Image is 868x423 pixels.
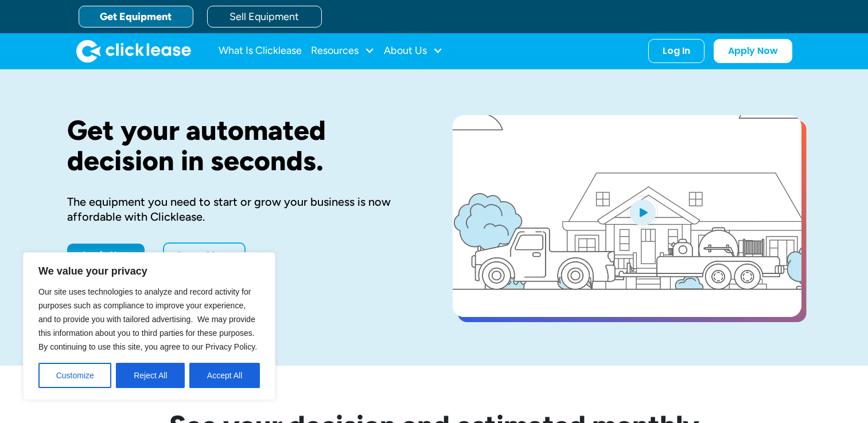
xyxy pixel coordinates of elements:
h1: Get your automated decision in seconds. [67,115,416,176]
div: We value your privacy [23,252,275,400]
a: home [76,40,191,62]
div: About Us [384,40,443,62]
a: Get Equipment [79,6,193,28]
a: What Is Clicklease [219,40,302,62]
img: Blue play button logo on a light blue circular background [627,196,658,228]
div: Log In [663,45,690,57]
button: Accept All [189,363,260,388]
div: The equipment you need to start or grow your business is now affordable with Clicklease. [67,194,416,224]
a: Learn More [163,242,246,268]
span: Our site uses technologies to analyze and record activity for purposes such as compliance to impr... [38,287,257,351]
a: open lightbox [453,115,801,317]
a: Apply Now [67,244,145,267]
button: Reject All [116,363,185,388]
img: Clicklease logo [76,40,191,62]
a: Sell Equipment [207,6,322,28]
p: We value your privacy [38,264,260,278]
a: Apply Now [714,39,792,63]
div: Resources [311,40,375,62]
button: Customize [38,363,111,388]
